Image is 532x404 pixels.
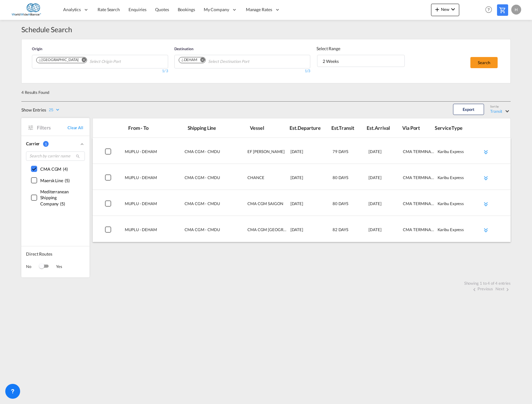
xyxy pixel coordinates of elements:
[323,59,338,64] div: 2 Weeks
[402,125,435,131] div: Via Port
[196,57,205,64] button: Remove
[434,6,441,13] md-icon: icon-plus 400-fg
[31,189,80,207] md-checkbox: ()
[21,107,46,114] div: Show Entries
[511,5,521,15] div: H
[434,7,457,12] span: New
[453,104,484,115] button: Export
[174,68,311,74] div: 1/3
[471,286,495,292] button: icon-chevron-leftPrevious
[504,286,511,292] md-icon: icon-chevron-right
[333,170,365,190] div: 80 DAYS
[181,57,198,62] div: DEHAM
[128,125,188,131] div: From - To
[470,57,498,68] button: Search
[490,108,511,115] md-select: Select: Transit
[368,222,401,242] div: 2026-01-11T22:00:00.000
[495,286,504,291] span: Next
[247,144,287,164] div: EF EMMA
[38,57,79,62] div: [GEOGRAPHIC_DATA]
[98,7,120,12] span: Rate Search
[367,125,399,131] div: Est.Arrival
[125,196,185,216] div: Port Louis / MUPLU Hamburg / DEHAM
[26,251,85,260] span: Direct Routes
[290,125,322,131] div: Est.Departure
[66,178,68,183] span: 5
[125,222,185,242] div: Port Louis / MUPLU Hamburg / DEHAM
[79,141,85,147] md-icon: icon-chevron-up
[63,7,81,13] span: Analytics
[333,196,365,216] div: 80 DAYS
[368,196,401,216] div: 2025-12-28T06:00:00.000
[37,262,50,271] md-switch: Switch 1
[185,196,244,216] div: CMA CGM - CMDU
[37,124,68,131] span: Filters
[438,196,470,216] div: Karibu Express
[21,90,49,95] div: 4 Results Found
[250,125,290,131] div: Vessel
[368,144,401,164] div: 2025-12-07T22:00:00.000
[125,144,185,164] div: Port Louis / MUPLU Hamburg / DEHAM
[483,4,497,15] div: Help
[438,170,470,190] div: Karibu Express
[185,170,244,190] div: CMA CGM - CMDU
[482,148,490,156] md-icon: icon-chevron-double-down md-link-fg
[32,46,42,51] span: Origin
[40,166,68,172] div: ( )
[464,280,511,286] div: Showing 1 to 4 of 4 entries
[40,178,63,183] span: Maersk Line
[317,55,404,67] md-select: Select Range: 2 Weeks
[208,57,267,67] input: Select Destination Port
[174,46,194,51] span: Destination
[181,57,199,62] div: Press delete to remove this chip.
[35,55,151,67] md-chips-wrap: Chips container. Use arrow keys to select chips.
[316,46,405,52] div: Select Range
[247,196,287,216] div: CMA CGM SAIGON
[50,264,62,269] span: Yes
[403,144,436,164] div: CMA TERMINALS KHALIFA PORT
[204,7,229,13] span: My Company
[495,286,511,292] button: Nexticon-chevron-right
[26,264,37,269] span: No
[333,222,365,242] div: 82 DAYS
[247,222,287,242] div: CMA CGM FUZHOU
[185,144,244,164] div: CMA CGM - CMDU
[61,201,64,206] span: 5
[21,24,511,34] div: Schedule Search
[32,68,168,74] div: 1/ 3
[40,178,70,184] div: ( )
[188,125,247,131] div: Shipping Line
[185,222,244,242] div: CMA CGM - CMDU
[482,200,490,208] md-icon: icon-chevron-double-down md-link-fg
[290,196,323,216] div: 2025-10-09T07:00:00.000
[31,177,70,183] md-checkbox: ()
[490,109,502,114] div: Transit
[178,55,270,67] md-chips-wrap: Chips container. Use arrow keys to select chips.
[77,57,87,64] button: Remove
[368,170,401,190] div: 2025-12-21T22:00:00.000
[26,151,85,161] input: Search by carrier name
[477,286,493,291] span: Previous
[26,141,40,146] span: Carrier
[178,7,195,12] span: Bookings
[9,3,51,17] img: ccb731808cb111f0a964a961340171cb.png
[290,222,323,242] div: 2025-10-21T07:00:00.000
[403,170,436,190] div: CMA TERMINALS KHALIFA PORT
[89,57,148,67] input: Select Origin Port
[403,222,436,242] div: CMA TERMINALS KHALIFA PORT
[333,144,365,164] div: 79 DAYS
[290,170,323,190] div: 2025-10-02T07:00:00.000
[482,226,490,234] md-icon: icon-chevron-double-down md-link-fg
[403,196,436,216] div: CMA TERMINALS KHALIFA PORT
[125,170,185,190] div: Port Louis / MUPLU Hamburg / DEHAM
[155,7,169,12] span: Quotes
[43,141,49,147] span: 1
[129,7,146,12] span: Enquiries
[40,189,80,207] div: ( )
[438,222,470,242] div: Karibu Express
[449,6,457,13] md-icon: icon-chevron-down
[247,170,287,190] div: CHANCE
[26,141,85,147] div: Carrier 1
[246,7,272,13] span: Manage Rates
